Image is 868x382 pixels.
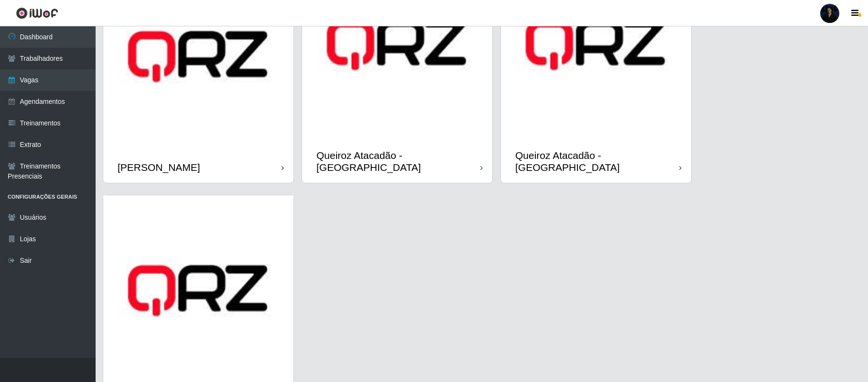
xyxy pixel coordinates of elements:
div: [PERSON_NAME] [118,161,200,173]
div: Queiroz Atacadão - [GEOGRAPHIC_DATA] [316,149,480,173]
div: Queiroz Atacadão - [GEOGRAPHIC_DATA] [515,149,679,173]
img: CoreUI Logo [16,7,58,19]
